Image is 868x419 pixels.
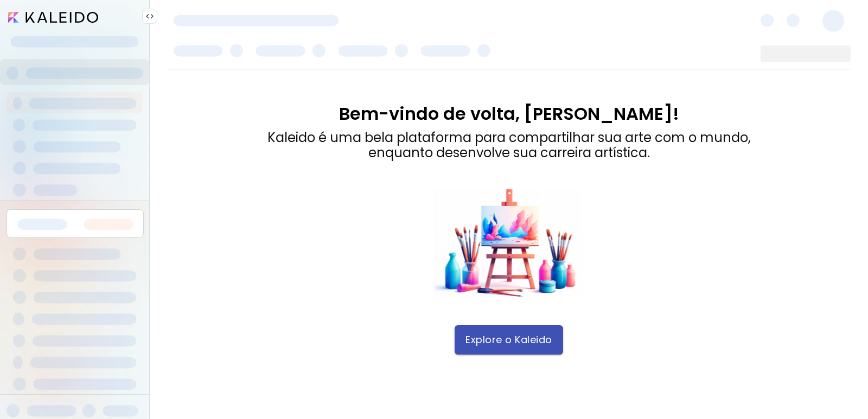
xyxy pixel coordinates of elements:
button: Explore o Kaleido [455,325,563,354]
img: collapse [145,12,154,21]
img: dashboard_ftu_welcome [434,188,584,298]
span: Explore o Kaleido [465,334,552,346]
div: Kaleido é uma bela plataforma para compartilhar sua arte com o mundo, enquanto desenvolve sua car... [267,130,751,160]
div: Bem-vindo de volta, [PERSON_NAME]! [267,104,751,124]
